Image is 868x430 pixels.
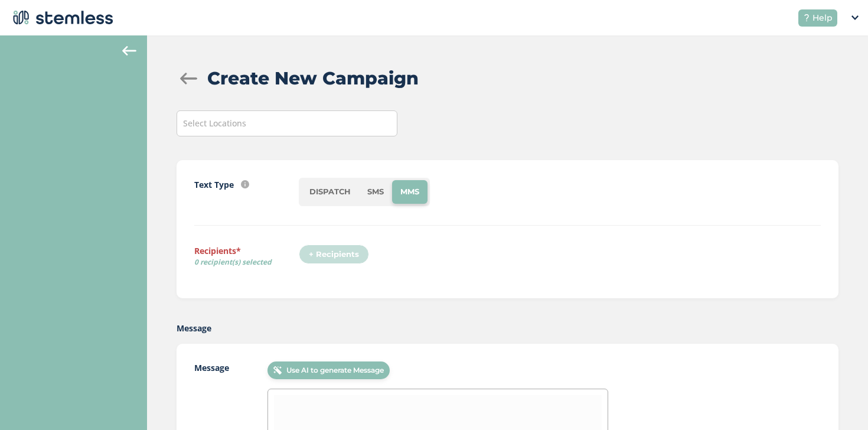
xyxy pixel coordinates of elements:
[194,245,299,272] label: Recipients*
[803,14,810,21] img: icon-help-white-03924b79.svg
[812,12,833,24] span: Help
[122,46,136,56] img: icon-arrow-back-accent-c549486e.svg
[359,180,392,204] li: SMS
[177,322,211,334] label: Message
[207,65,419,92] h2: Create New Campaign
[9,6,113,30] img: logo-dark-0685b13c.svg
[241,180,249,188] img: icon-info-236977d2.svg
[194,257,299,268] span: 0 recipient(s) selected
[286,365,384,376] span: Use AI to generate Message
[267,361,390,379] button: Use AI to generate Message
[392,180,428,204] li: MMS
[851,15,859,20] img: icon_down-arrow-small-66adaf34.svg
[194,178,234,191] label: Text Type
[301,180,359,204] li: DISPATCH
[183,118,246,129] span: Select Locations
[809,373,868,430] iframe: Chat Widget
